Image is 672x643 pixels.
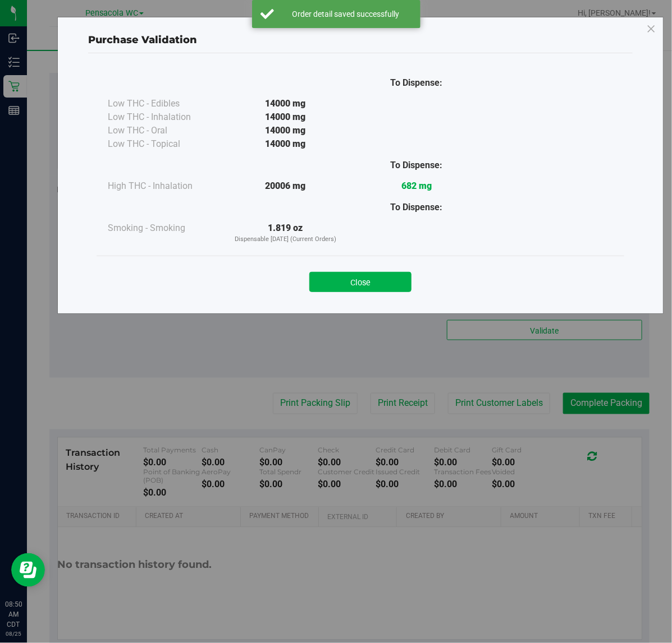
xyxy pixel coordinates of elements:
div: Low THC - Inhalation [108,110,220,124]
div: 14000 mg [220,137,351,151]
div: High THC - Inhalation [108,179,220,193]
span: Purchase Validation [88,34,197,46]
div: To Dispense: [351,76,482,90]
div: 1.819 oz [220,221,351,244]
strong: 682 mg [401,181,432,191]
div: Low THC - Topical [108,137,220,151]
div: To Dispense: [351,159,482,172]
div: Order detail saved successfully [280,8,412,20]
div: Smoking - Smoking [108,221,220,235]
div: 14000 mg [220,97,351,110]
div: 14000 mg [220,124,351,137]
iframe: Resource center [11,553,45,587]
div: Low THC - Oral [108,124,220,137]
div: 20006 mg [220,179,351,193]
div: Low THC - Edibles [108,97,220,110]
p: Dispensable [DATE] (Current Orders) [220,235,351,244]
div: To Dispense: [351,201,482,214]
div: 14000 mg [220,110,351,124]
button: Close [309,272,412,292]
